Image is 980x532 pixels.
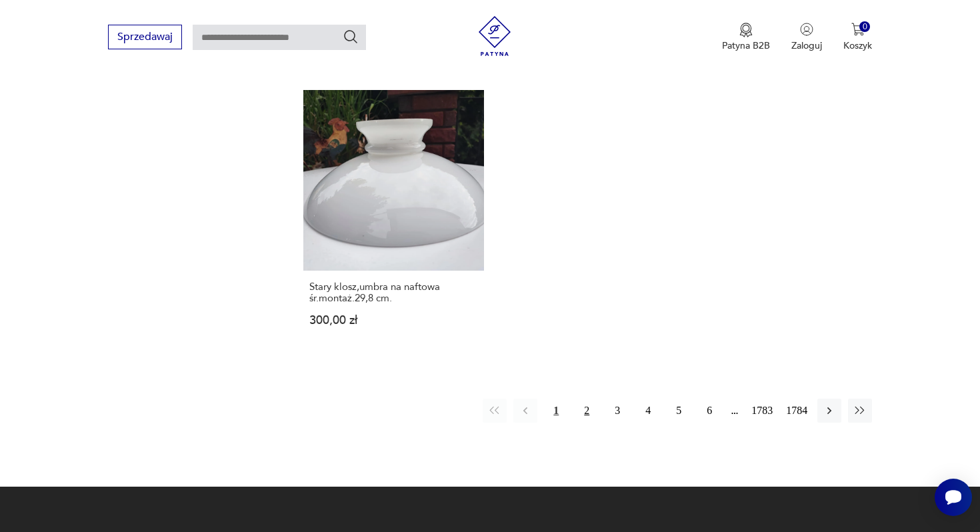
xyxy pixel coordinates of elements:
button: 1 [544,399,568,423]
p: Zaloguj [791,39,822,52]
button: 5 [667,399,691,423]
div: 0 [859,21,871,33]
a: Ikona medaluPatyna B2B [722,23,770,52]
p: Koszyk [843,39,872,52]
iframe: Smartsupp widget button [935,479,972,516]
button: Szukaj [343,29,359,45]
a: Stary klosz,umbra na naftowa śr.montaż.29,8 cm.Stary klosz,umbra na naftowa śr.montaż.29,8 cm.300... [303,90,484,352]
button: 4 [636,399,660,423]
button: 0Koszyk [843,23,872,52]
button: 1784 [783,399,811,423]
img: Patyna - sklep z meblami i dekoracjami vintage [475,16,515,56]
button: Sprzedawaj [108,25,182,49]
p: 300,00 zł [309,315,478,326]
a: Sprzedawaj [108,33,182,43]
img: Ikona koszyka [851,23,865,36]
img: Ikonka użytkownika [800,23,813,36]
button: 2 [575,399,599,423]
h3: Stary klosz,umbra na naftowa śr.montaż.29,8 cm. [309,281,478,304]
button: 6 [697,399,721,423]
button: 3 [605,399,629,423]
button: Patyna B2B [722,23,770,52]
button: Zaloguj [791,23,822,52]
button: 1783 [748,399,776,423]
p: Patyna B2B [722,39,770,52]
img: Ikona medalu [739,23,753,37]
